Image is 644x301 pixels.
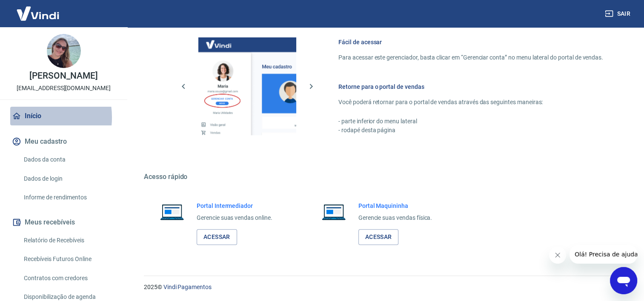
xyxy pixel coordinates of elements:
[17,84,111,93] p: [EMAIL_ADDRESS][DOMAIN_NAME]
[20,270,117,287] a: Contratos com credores
[549,247,566,264] iframe: Fechar mensagem
[610,267,637,294] iframe: Botão para abrir a janela de mensagens
[358,202,432,210] h6: Portal Maquininha
[316,202,352,222] img: Imagem de um notebook aberto
[20,250,117,268] a: Recebíveis Futuros Online
[338,98,603,107] p: Você poderá retornar para o portal de vendas através das seguintes maneiras:
[338,117,603,126] p: - parte inferior do menu lateral
[338,38,603,46] h6: Fácil de acessar
[10,107,117,125] a: Início
[358,229,399,245] a: Acessar
[338,126,603,135] p: - rodapé desta página
[5,6,72,13] span: Olá! Precisa de ajuda?
[47,34,81,68] img: 82dc78dc-686d-4c09-aacc-0b5a308ae78c.jpeg
[20,189,117,206] a: Informe de rendimentos
[10,0,66,26] img: Vindi
[198,37,296,135] img: Imagem da dashboard mostrando o botão de gerenciar conta na sidebar no lado esquerdo
[144,173,624,181] h5: Acesso rápido
[20,232,117,249] a: Relatório de Recebíveis
[10,213,117,232] button: Meus recebíveis
[338,82,603,91] h6: Retorne para o portal de vendas
[10,132,117,151] button: Meu cadastro
[163,284,212,290] a: Vindi Pagamentos
[197,213,272,222] p: Gerencie suas vendas online.
[144,283,624,292] p: 2025 ©
[154,202,190,222] img: Imagem de um notebook aberto
[20,170,117,187] a: Dados de login
[197,229,237,245] a: Acessar
[338,53,603,62] p: Para acessar este gerenciador, basta clicar em “Gerenciar conta” no menu lateral do portal de ven...
[358,213,432,222] p: Gerencie suas vendas física.
[29,71,97,80] p: [PERSON_NAME]
[603,6,634,22] button: Sair
[197,202,272,210] h6: Portal Intermediador
[20,151,117,168] a: Dados da conta
[570,245,637,264] iframe: Mensagem da empresa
